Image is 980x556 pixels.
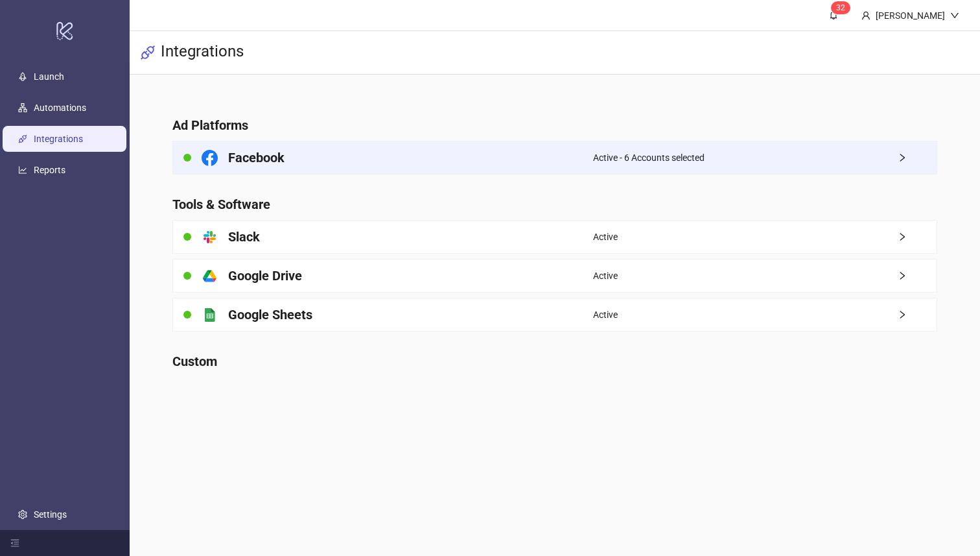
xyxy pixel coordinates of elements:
[829,10,838,19] span: bell
[898,310,937,319] span: right
[841,3,845,12] span: 2
[172,352,937,370] h4: Custom
[172,141,937,175] a: FacebookActive - 6 Accounts selectedright
[10,538,19,548] span: menu-fold
[870,8,950,23] div: [PERSON_NAME]
[172,259,937,293] a: Google DriveActiveright
[172,298,937,332] a: Google SheetsActiveright
[172,195,937,213] h4: Tools & Software
[593,151,705,165] span: Active - 6 Accounts selected
[228,267,302,285] h4: Google Drive
[34,103,86,114] a: Automations
[593,230,618,244] span: Active
[898,232,937,241] span: right
[593,308,618,322] span: Active
[172,220,937,254] a: SlackActiveright
[898,271,937,280] span: right
[836,3,841,12] span: 3
[172,116,937,134] h4: Ad Platforms
[950,11,959,20] span: down
[593,269,618,283] span: Active
[228,149,285,167] h4: Facebook
[861,11,870,20] span: user
[161,42,244,64] h3: Integrations
[34,134,83,145] a: Integrations
[34,72,64,82] a: Launch
[34,165,65,176] a: Reports
[228,228,260,246] h4: Slack
[898,153,937,162] span: right
[34,509,67,520] a: Settings
[228,306,312,324] h4: Google Sheets
[140,45,156,60] span: api
[831,1,850,14] sup: 32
